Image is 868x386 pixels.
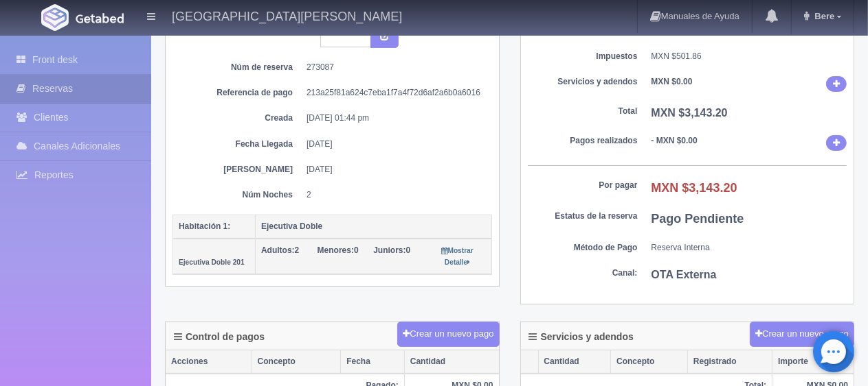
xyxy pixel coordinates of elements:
[183,189,293,201] dt: Núm Noches
[529,332,634,342] h4: Servicios y adendos
[528,51,638,62] dt: Impuestos
[307,112,482,124] dd: [DATE] 01:44 pm
[652,242,847,254] dd: Reserva Interna
[307,87,482,99] dd: 213a25f81a624c7eba1f7a4f72d6af2a6b0a6016
[528,242,638,254] dt: Método de Pago
[528,76,638,88] dt: Servicios y adendos
[341,350,405,374] th: Fecha
[166,350,252,374] th: Acciones
[652,107,728,119] b: MXN $3,143.20
[261,245,299,255] span: 2
[256,215,492,239] th: Ejecutiva Doble
[179,258,245,266] small: Ejecutiva Doble 201
[442,245,474,267] a: Mostrar Detalle
[261,245,295,255] strong: Adultos:
[307,62,482,73] dd: 273087
[528,210,638,222] dt: Estatus de la reserva
[652,51,847,62] dd: MXN $501.86
[172,7,402,24] h4: [GEOGRAPHIC_DATA][PERSON_NAME]
[307,138,482,150] dd: [DATE]
[652,181,737,195] b: MXN $3,143.20
[183,112,293,124] dt: Creada
[404,350,498,374] th: Cantidad
[373,245,405,255] strong: Juniors:
[307,164,482,176] dd: [DATE]
[652,77,693,86] b: MXN $0.00
[252,350,341,374] th: Concepto
[652,136,698,145] b: - MXN $0.00
[183,62,293,73] dt: Núm de reserva
[528,106,638,117] dt: Total
[179,221,230,231] b: Habitación 1:
[528,180,638,191] dt: Por pagar
[687,350,772,374] th: Registrado
[373,245,410,255] span: 0
[183,138,293,150] dt: Fecha Llegada
[611,350,688,374] th: Concepto
[811,11,834,21] span: Bere
[442,247,474,266] small: Mostrar Detalle
[528,135,638,147] dt: Pagos realizados
[750,322,854,347] button: Crear un nuevo cargo
[397,322,499,347] button: Crear un nuevo pago
[318,245,359,255] span: 0
[307,189,482,201] dd: 2
[538,350,611,374] th: Cantidad
[76,13,124,23] img: Getabed
[772,350,854,374] th: Importe
[41,4,69,31] img: Getabed
[183,164,293,176] dt: [PERSON_NAME]
[652,212,744,226] b: Pago Pendiente
[174,332,265,342] h4: Control de pagos
[318,245,354,255] strong: Menores:
[528,267,638,279] dt: Canal:
[183,87,293,99] dt: Referencia de pago
[652,269,717,280] b: OTA Externa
